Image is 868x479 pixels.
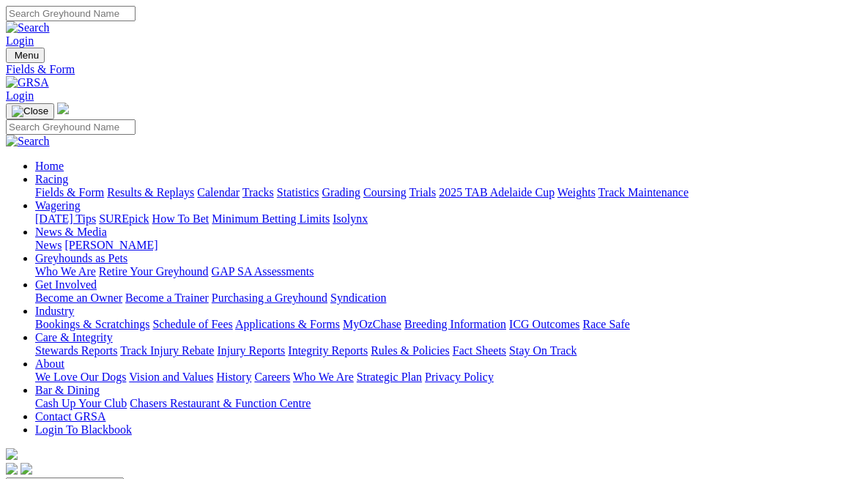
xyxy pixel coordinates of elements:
[35,397,862,410] div: Bar & Dining
[404,318,506,330] a: Breeding Information
[216,371,251,383] a: History
[35,212,96,225] a: [DATE] Tips
[120,344,214,357] a: Track Injury Rebate
[322,186,360,198] a: Grading
[6,89,34,102] a: Login
[6,63,862,76] a: Fields & Form
[6,76,49,89] img: GRSA
[35,318,149,330] a: Bookings & Scratchings
[21,463,32,475] img: twitter.svg
[6,119,136,135] input: Search
[582,318,629,330] a: Race Safe
[35,265,96,278] a: Who We Are
[35,423,132,436] a: Login To Blackbook
[35,410,105,423] a: Contact GRSA
[212,212,330,225] a: Minimum Betting Limits
[130,397,311,409] a: Chasers Restaurant & Function Centre
[99,212,149,225] a: SUREpick
[35,199,81,212] a: Wagering
[35,305,74,317] a: Industry
[333,212,368,225] a: Isolynx
[35,371,862,384] div: About
[425,371,494,383] a: Privacy Policy
[6,448,18,460] img: logo-grsa-white.png
[242,186,274,198] a: Tracks
[152,318,232,330] a: Schedule of Fees
[197,186,240,198] a: Calendar
[6,135,50,148] img: Search
[357,371,422,383] a: Strategic Plan
[6,21,50,34] img: Search
[35,186,104,198] a: Fields & Form
[598,186,689,198] a: Track Maintenance
[35,160,64,172] a: Home
[254,371,290,383] a: Careers
[35,278,97,291] a: Get Involved
[35,265,862,278] div: Greyhounds as Pets
[509,318,579,330] a: ICG Outcomes
[35,371,126,383] a: We Love Our Dogs
[129,371,213,383] a: Vision and Values
[35,173,68,185] a: Racing
[409,186,436,198] a: Trials
[35,397,127,409] a: Cash Up Your Club
[35,292,862,305] div: Get Involved
[35,331,113,344] a: Care & Integrity
[293,371,354,383] a: Who We Are
[35,186,862,199] div: Racing
[152,212,209,225] a: How To Bet
[330,292,386,304] a: Syndication
[125,292,209,304] a: Become a Trainer
[439,186,554,198] a: 2025 TAB Adelaide Cup
[212,265,314,278] a: GAP SA Assessments
[288,344,368,357] a: Integrity Reports
[6,34,34,47] a: Login
[35,344,117,357] a: Stewards Reports
[12,105,48,117] img: Close
[557,186,596,198] a: Weights
[15,50,39,61] span: Menu
[6,6,136,21] input: Search
[235,318,340,330] a: Applications & Forms
[35,212,862,226] div: Wagering
[35,239,862,252] div: News & Media
[64,239,157,251] a: [PERSON_NAME]
[35,226,107,238] a: News & Media
[35,252,127,264] a: Greyhounds as Pets
[6,463,18,475] img: facebook.svg
[212,292,327,304] a: Purchasing a Greyhound
[6,48,45,63] button: Toggle navigation
[35,318,862,331] div: Industry
[57,103,69,114] img: logo-grsa-white.png
[343,318,401,330] a: MyOzChase
[217,344,285,357] a: Injury Reports
[453,344,506,357] a: Fact Sheets
[35,239,62,251] a: News
[371,344,450,357] a: Rules & Policies
[35,344,862,357] div: Care & Integrity
[35,384,100,396] a: Bar & Dining
[363,186,407,198] a: Coursing
[509,344,576,357] a: Stay On Track
[107,186,194,198] a: Results & Replays
[35,292,122,304] a: Become an Owner
[6,103,54,119] button: Toggle navigation
[277,186,319,198] a: Statistics
[35,357,64,370] a: About
[99,265,209,278] a: Retire Your Greyhound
